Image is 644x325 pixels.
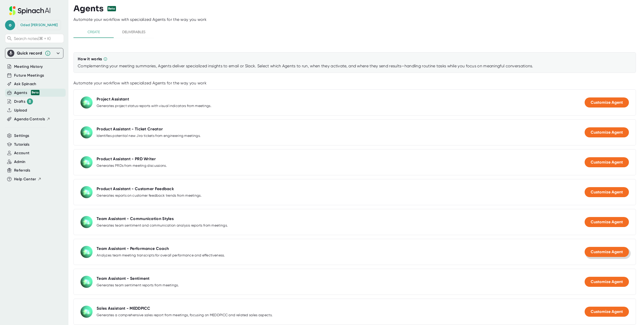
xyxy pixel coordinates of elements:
button: Upload [14,107,27,113]
span: Customize Agent [591,309,623,314]
div: Team Assistant - Performance Coach [97,246,169,251]
img: Team Assistant - Communication Styles [80,216,93,228]
span: Help Center [14,176,36,182]
div: Product Assistant - Ticket Creator [97,127,163,132]
div: Generates a comprehensive sales report from meetings, focusing on MEDDPICC and related sales aspe... [97,313,272,317]
img: Sales Assistant - MEDDPICC [80,306,93,318]
button: Customize Agent [585,307,629,317]
div: Sales Assistant - MEDDPICC [97,306,150,311]
div: Agents [14,90,39,96]
button: Customize Agent [585,217,629,227]
button: Agenda Controls [14,116,50,122]
div: Generates PRDs from meeting discussions. [97,164,167,168]
div: Team Assistant - Communication Styles [97,216,174,221]
div: Quick record [17,51,42,56]
div: Generates team sentiment and communication analysis reports from meetings. [97,223,228,228]
div: Quick record [7,48,61,58]
button: Customize Agent [585,97,629,107]
span: Customize Agent [591,279,623,284]
img: Product Assistant - Ticket Creator [80,126,93,138]
button: Agents Beta [14,90,39,96]
img: Team Assistant - Sentiment [80,276,93,288]
button: Customize Agent [585,187,629,197]
div: Generates reports on customer feedback trends from meetings. [97,193,202,198]
div: Product Assistant - Customer Feedback [97,186,174,191]
div: Beta [107,6,116,11]
div: Beta [31,90,39,95]
span: Create [76,29,111,35]
button: Settings [14,133,29,139]
div: Drafts [14,98,33,104]
button: Ask Spinach [14,81,36,87]
div: Generates team sentiment reports from meetings. [97,283,179,288]
button: Future Meetings [14,73,44,78]
button: Drafts 8 [14,98,33,104]
div: 8 [27,98,33,104]
div: Team Assistant - Sentiment [97,276,150,281]
button: Referrals [14,168,30,173]
div: Complementing your meeting summaries, Agents deliver specialized insights to email or Slack. Sele... [78,64,632,69]
span: Deliverables [117,29,151,35]
div: Product Assistant - PRD Writer [97,156,156,161]
h3: Agents [73,4,104,13]
div: Oded Welgreen [20,23,58,27]
button: Account [14,150,29,156]
span: Search notes (⌘ + K) [14,36,51,41]
span: Customize Agent [591,249,623,254]
span: Customize Agent [591,160,623,165]
button: Customize Agent [585,277,629,287]
div: Project Assistant [97,97,129,102]
span: Customize Agent [591,100,623,105]
div: Identifies potential new Jira tickets from engineering meetings. [97,134,200,138]
div: Automate your workflow with specialized Agents for the way you work [73,81,636,86]
span: Agenda Controls [14,116,45,122]
button: Admin [14,159,26,165]
div: Analyzes team meeting transcripts for overall performance and effectiveness. [97,253,225,258]
button: Customize Agent [585,247,629,257]
div: How it works [78,57,102,62]
div: Generates project status reports with visual indicators from meetings. [97,104,211,108]
button: Help Center [14,176,42,182]
span: Customize Agent [591,190,623,194]
button: Customize Agent [585,157,629,167]
svg: Complementing your meeting summaries, Agents deliver specialized insights to email or Slack. Sele... [103,57,107,61]
img: Product Assistant - PRD Writer [80,156,93,168]
img: Team Assistant - Performance Coach [80,246,93,258]
button: Tutorials [14,142,29,147]
img: Project Assistant [80,96,93,109]
button: Customize Agent [585,127,629,137]
span: o [5,20,15,30]
span: Customize Agent [591,130,623,135]
span: Customize Agent [591,220,623,224]
button: Meeting History [14,64,43,70]
div: Automate your workflow with specialized Agents for the way you work [73,17,644,22]
img: Product Assistant - Customer Feedback [80,186,93,198]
